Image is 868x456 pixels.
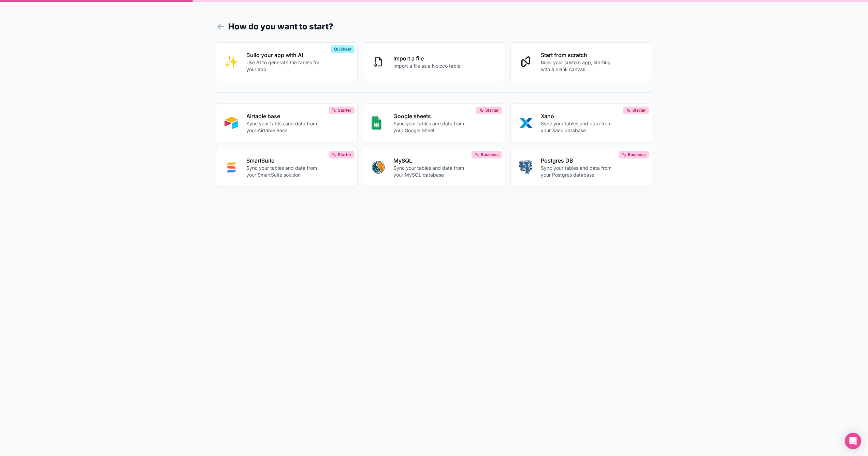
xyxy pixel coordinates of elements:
p: Airtable base [246,112,322,120]
p: Start from scratch [541,51,617,59]
button: Import a fileImport a file as a Noloco table [363,42,505,81]
button: GOOGLE_SHEETSGoogle sheetsSync your tables and data from your Google SheetStarter [363,103,505,142]
span: Business [628,152,646,157]
button: POSTGRESPostgres DBSync your tables and data from your Postgres databaseBusiness [510,148,652,187]
img: AIRTABLE [225,116,238,130]
p: Build your app with AI [246,51,322,59]
h1: How do you want to start? [216,20,652,33]
button: INTERNAL_WITH_AIBuild your app with AIUse AI to generate the tables for your appQuickest [216,42,358,81]
span: Starter [632,108,646,113]
p: Sync your tables and data from your MySQL database [393,165,469,178]
span: Starter [338,152,351,157]
p: Sync your tables and data from your SmartSuite solution [246,165,322,178]
img: GOOGLE_SHEETS [372,116,381,130]
img: XANO [519,116,533,130]
button: Start from scratchBuild your custom app, starting with a blank canvas [510,42,652,81]
button: SMART_SUITESmartSuiteSync your tables and data from your SmartSuite solutionStarter [216,148,358,187]
button: AIRTABLEAirtable baseSync your tables and data from your Airtable BaseStarter [216,103,358,142]
span: Starter [338,108,351,113]
p: Use AI to generate the tables for your app [246,59,322,73]
p: Import a file [393,54,460,63]
span: Business [481,152,499,157]
p: Postgres DB [541,156,617,165]
img: SMART_SUITE [225,161,238,174]
img: MYSQL [372,161,385,174]
p: Import a file as a Noloco table [393,63,460,69]
p: MySQL [393,156,469,165]
p: Sync your tables and data from your Airtable Base [246,120,322,134]
p: Sync your tables and data from your Xano database [541,120,617,134]
p: Sync your tables and data from your Google Sheet [393,120,469,134]
p: Sync your tables and data from your Postgres database [541,165,617,178]
span: Starter [485,108,499,113]
p: SmartSuite [246,156,322,165]
button: MYSQLMySQLSync your tables and data from your MySQL databaseBusiness [363,148,505,187]
div: Open Intercom Messenger [845,433,861,449]
p: Xano [541,112,617,120]
p: Build your custom app, starting with a blank canvas [541,59,617,73]
img: POSTGRES [519,161,532,174]
div: Quickest [331,45,355,53]
p: Google sheets [393,112,469,120]
button: XANOXanoSync your tables and data from your Xano databaseStarter [510,103,652,142]
img: INTERNAL_WITH_AI [225,55,238,69]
